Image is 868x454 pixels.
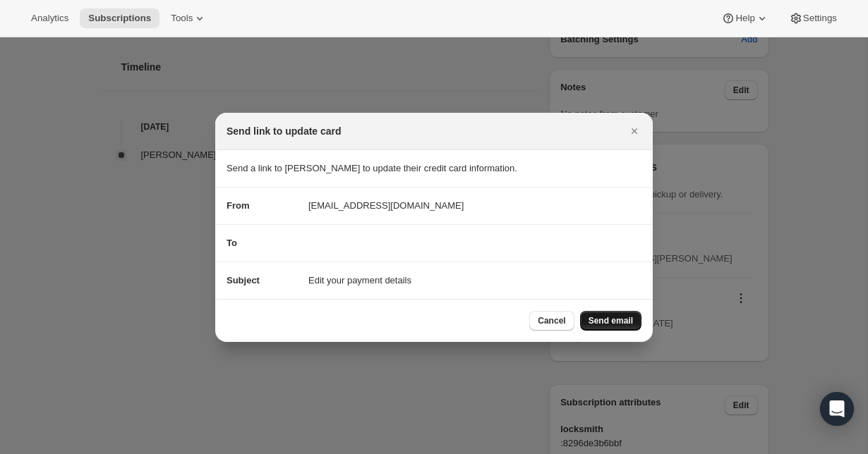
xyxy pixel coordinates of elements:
span: To [227,238,237,248]
button: Close [625,121,644,141]
span: Tools [171,13,193,24]
span: Subject [227,275,260,286]
p: Send a link to [PERSON_NAME] to update their credit card information. [227,161,641,176]
button: Analytics [23,8,77,28]
span: [EMAIL_ADDRESS][DOMAIN_NAME] [308,199,464,213]
span: Send email [589,315,633,326]
span: Subscriptions [88,13,151,24]
div: Open Intercom Messenger [820,392,854,426]
button: Tools [162,8,215,28]
h2: Send link to update card [227,124,342,138]
button: Settings [780,8,845,28]
button: Cancel [529,311,574,331]
span: Edit your payment details [308,274,411,288]
span: Settings [803,13,837,24]
button: Help [713,8,777,28]
button: Send email [580,311,641,331]
span: Analytics [31,13,68,24]
span: Help [735,13,754,24]
span: From [227,200,250,211]
span: Cancel [538,315,565,326]
button: Subscriptions [80,8,159,28]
